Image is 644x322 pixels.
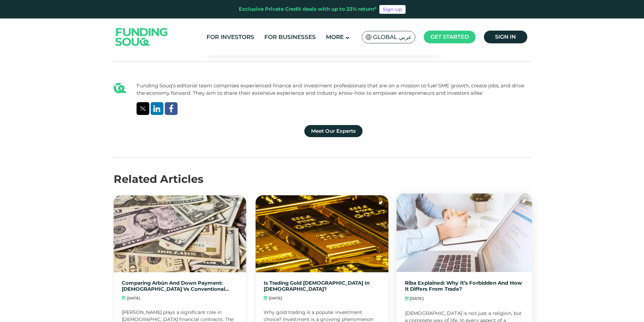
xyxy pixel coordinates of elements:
[405,280,524,292] a: Riba Explained: Why It’s Forbidden and How It Differs from Trade?
[114,172,203,186] span: Related Articles
[256,195,388,272] img: blogImage
[140,107,146,111] img: twitter
[379,5,406,14] a: Sign Up
[263,32,317,43] a: For Businesses
[264,280,380,292] a: Is Trading Gold [DEMOGRAPHIC_DATA] in [DEMOGRAPHIC_DATA]?
[366,34,372,40] img: SA Flag
[205,32,256,43] a: For Investors
[396,193,532,272] img: blogImage
[137,82,531,97] div: Funding Souq’s editorial team comprises experienced finance and investment professionals that are...
[410,295,424,301] span: [DATE]
[114,82,126,94] img: Blog Author
[114,195,247,272] img: blogImage
[122,280,238,292] a: Comparing Arbūn and Down Payment: [DEMOGRAPHIC_DATA] vs Conventional Practices
[373,33,412,41] span: Global عربي
[269,295,282,301] span: [DATE]
[430,34,469,40] span: Get started
[239,5,377,13] div: Exclusive Private Credit deals with up to 23% return*
[495,34,516,40] span: Sign in
[304,125,363,137] a: Meet Our Experts
[326,34,344,40] span: More
[127,295,140,301] span: [DATE]
[109,20,175,54] img: Logo
[484,31,527,43] a: Sign in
